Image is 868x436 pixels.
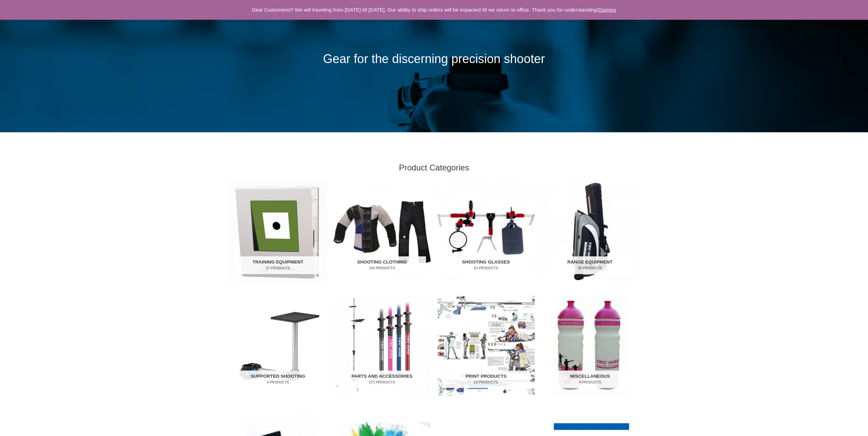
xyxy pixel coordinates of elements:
[442,266,530,271] mark: 61 Products
[542,181,639,282] img: Range Equipment
[546,256,634,274] h2: Range Equipment
[438,181,535,282] a: Visit product category Shooting Glasses
[334,295,431,396] a: Visit product category Parts and Accessories
[542,295,639,396] img: Miscellaneous
[546,371,634,388] h2: Miscellaneous
[230,181,327,282] img: Training Equipment
[442,371,530,388] h2: Print Products
[234,266,322,271] mark: 27 Products
[234,371,322,388] h2: Supported Shooting
[546,266,634,271] mark: 45 Products
[542,295,639,396] a: Visit product category Miscellaneous
[546,380,634,385] mark: 4 Products
[234,380,322,385] mark: 5 Products
[542,181,639,282] a: Visit product category Range Equipment
[230,181,327,282] a: Visit product category Training Equipment
[438,295,535,396] img: Print Products
[338,371,426,388] h2: Parts and Accessories
[230,295,327,396] a: Visit product category Supported Shooting
[442,380,530,385] mark: 23 Products
[230,295,327,396] img: Supported Shooting
[442,256,530,274] h2: Shooting Glasses
[334,295,431,396] img: Parts and Accessories
[338,266,426,271] mark: 104 Products
[230,48,639,71] p: Gear for the discerning precision shooter
[338,256,426,274] h2: Shooting Clothing
[338,380,426,385] mark: 271 Products
[598,7,616,13] a: Dismiss
[334,181,431,282] a: Visit product category Shooting Clothing
[438,181,535,282] img: Shooting Glasses
[334,181,431,282] img: Shooting Clothing
[230,162,639,173] h2: Product Categories
[234,256,322,274] h2: Training Equipment
[438,295,535,396] a: Visit product category Print Products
